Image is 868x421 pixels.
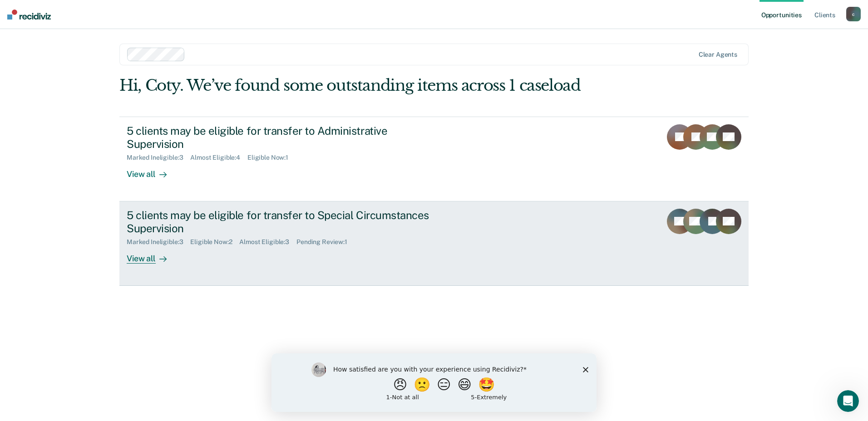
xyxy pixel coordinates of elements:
div: Eligible Now : 2 [190,238,239,246]
div: Marked Ineligible : 3 [127,238,190,246]
div: Pending Review : 1 [296,238,355,246]
a: 5 clients may be eligible for transfer to Special Circumstances SupervisionMarked Ineligible:3Eli... [119,201,749,286]
a: 5 clients may be eligible for transfer to Administrative SupervisionMarked Ineligible:3Almost Eli... [119,117,749,201]
div: Hi, Coty. We’ve found some outstanding items across 1 caseload [119,76,623,95]
div: Marked Ineligible : 3 [127,154,190,162]
div: Clear agents [699,51,737,59]
iframe: Survey by Kim from Recidiviz [271,353,597,412]
div: View all [127,246,178,264]
div: Almost Eligible : 3 [239,238,296,246]
iframe: Intercom live chat [837,390,859,412]
div: View all [127,162,178,179]
div: 5 clients may be eligible for transfer to Administrative Supervision [127,124,445,151]
button: c [846,7,861,21]
img: Recidiviz [7,10,51,20]
div: 5 clients may be eligible for transfer to Special Circumstances Supervision [127,209,445,235]
div: Eligible Now : 1 [247,154,296,162]
div: Almost Eligible : 4 [190,154,247,162]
